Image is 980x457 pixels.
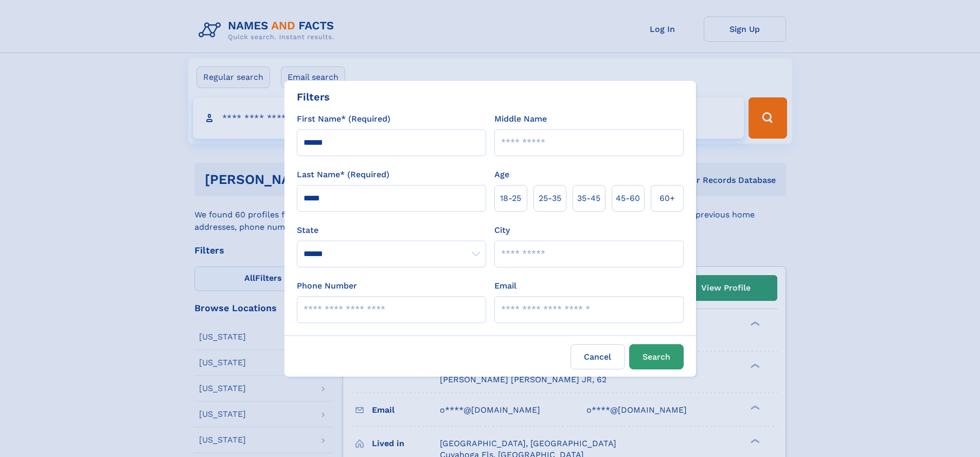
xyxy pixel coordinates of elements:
[494,280,516,292] label: Email
[577,192,600,205] span: 35‑45
[616,192,640,205] span: 45‑60
[297,113,390,125] label: First Name* (Required)
[660,192,675,205] span: 60+
[539,192,561,205] span: 25‑35
[571,344,625,369] label: Cancel
[297,168,389,181] label: Last Name* (Required)
[297,224,486,236] label: State
[500,192,521,205] span: 18‑25
[494,168,509,181] label: Age
[297,89,330,105] div: Filters
[629,344,684,369] button: Search
[494,113,547,125] label: Middle Name
[494,224,510,236] label: City
[297,280,357,292] label: Phone Number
